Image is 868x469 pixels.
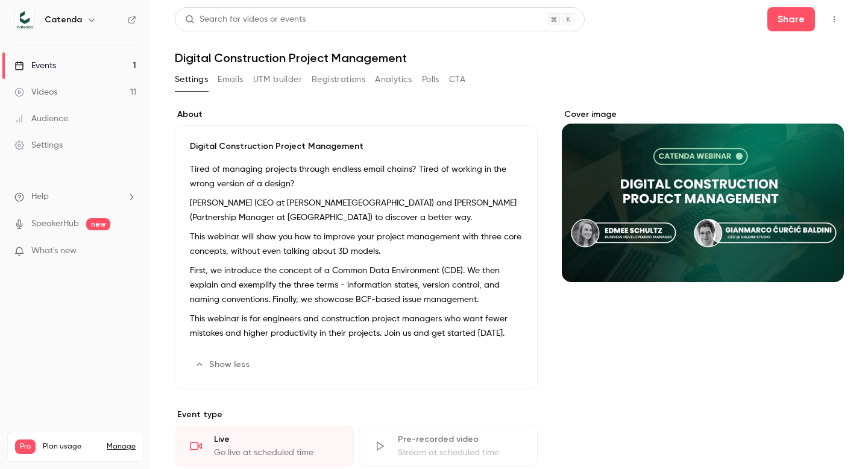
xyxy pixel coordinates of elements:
[14,139,63,151] div: Settings
[190,140,523,153] p: Digital Construction Project Management
[359,426,538,467] div: Pre-recorded videoStream at scheduled time
[14,113,68,125] div: Audience
[190,263,523,307] p: First, we introduce the concept of a Common Data Environment (CDE). We then explain and exemplify...
[190,230,523,259] p: This webinar will show you how to improve your project management with three core concepts, witho...
[767,7,815,31] button: Share
[398,447,523,459] div: Stream at scheduled time
[45,14,82,26] h6: Catenda
[122,246,136,257] iframe: Noticeable Trigger
[375,70,412,89] button: Analytics
[175,426,354,467] div: LiveGo live at scheduled time
[175,109,538,121] label: About
[218,70,243,89] button: Emails
[185,13,306,26] div: Search for videos or events
[562,109,844,121] label: Cover image
[43,442,99,452] span: Plan usage
[398,433,523,445] div: Pre-recorded video
[312,70,365,89] button: Registrations
[190,196,523,225] p: [PERSON_NAME] (CEO at [PERSON_NAME][GEOGRAPHIC_DATA]) and [PERSON_NAME] (Partnership Manager at [...
[175,409,538,421] p: Event type
[214,433,339,445] div: Live
[562,109,844,282] section: Cover image
[14,60,56,72] div: Events
[15,10,34,30] img: Catenda
[107,442,136,452] a: Manage
[422,70,439,89] button: Polls
[190,355,257,374] button: Show less
[253,70,302,89] button: UTM builder
[31,218,79,230] a: SpeakerHub
[190,162,523,191] p: Tired of managing projects through endless email chains? Tired of working in the wrong version of...
[14,190,136,203] li: help-dropdown-opener
[31,190,49,203] span: Help
[14,86,57,98] div: Videos
[175,70,208,89] button: Settings
[190,312,523,341] p: This webinar is for engineers and construction project managers who want fewer mistakes and highe...
[175,51,844,65] h1: Digital Construction Project Management
[86,218,110,230] span: new
[214,447,339,459] div: Go live at scheduled time
[31,245,77,257] span: What's new
[15,439,36,454] span: Pro
[449,70,465,89] button: CTA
